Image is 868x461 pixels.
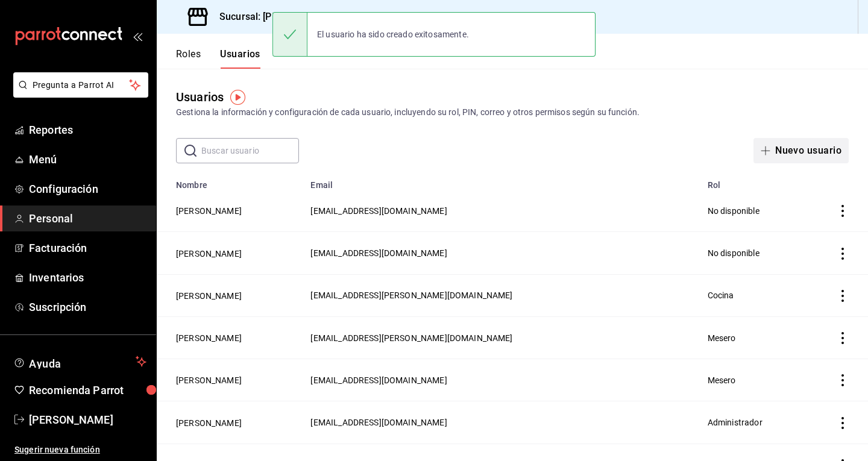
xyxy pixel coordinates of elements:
button: actions [837,290,849,302]
span: Recomienda Parrot [29,382,146,398]
td: No disponible [700,232,805,274]
span: Mesero [708,333,736,343]
button: [PERSON_NAME] [176,332,242,344]
div: Usuarios [176,88,224,106]
span: [EMAIL_ADDRESS][PERSON_NAME][DOMAIN_NAME] [310,290,512,300]
div: navigation tabs [176,48,260,69]
span: Menú [29,151,146,168]
span: Reportes [29,122,146,138]
span: Personal [29,210,146,227]
span: Configuración [29,181,146,197]
h3: Sucursal: [PERSON_NAME] (Pilares) [210,10,377,24]
button: Nuevo usuario [753,138,849,163]
td: No disponible [700,190,805,232]
span: [EMAIL_ADDRESS][DOMAIN_NAME] [310,206,447,216]
span: Pregunta a Parrot AI [33,79,130,92]
span: Administrador [708,418,763,427]
th: Rol [700,173,805,190]
span: Cocina [708,290,734,300]
button: [PERSON_NAME] [176,290,242,302]
input: Buscar usuario [201,139,299,163]
div: El usuario ha sido creado exitosamente. [307,21,479,48]
div: Gestiona la información y configuración de cada usuario, incluyendo su rol, PIN, correo y otros p... [176,106,849,119]
button: [PERSON_NAME] [176,205,242,217]
button: open_drawer_menu [133,31,142,41]
button: actions [837,417,849,429]
img: Tooltip marker [230,90,245,105]
button: actions [837,248,849,260]
span: Sugerir nueva función [14,444,146,456]
button: [PERSON_NAME] [176,248,242,260]
button: [PERSON_NAME] [176,374,242,386]
a: Pregunta a Parrot AI [8,87,148,100]
button: Roles [176,48,201,69]
span: [EMAIL_ADDRESS][DOMAIN_NAME] [310,248,447,258]
span: Inventarios [29,269,146,286]
th: Nombre [157,173,303,190]
span: [EMAIL_ADDRESS][PERSON_NAME][DOMAIN_NAME] [310,333,512,343]
button: actions [837,205,849,217]
th: Email [303,173,700,190]
span: Suscripción [29,299,146,315]
button: [PERSON_NAME] [176,417,242,429]
span: [PERSON_NAME] [29,412,146,428]
span: [EMAIL_ADDRESS][DOMAIN_NAME] [310,418,447,427]
button: actions [837,332,849,344]
button: Pregunta a Parrot AI [13,72,148,98]
span: Mesero [708,375,736,385]
span: Ayuda [29,354,131,369]
span: Facturación [29,240,146,256]
button: actions [837,374,849,386]
button: Usuarios [220,48,260,69]
span: [EMAIL_ADDRESS][DOMAIN_NAME] [310,375,447,385]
